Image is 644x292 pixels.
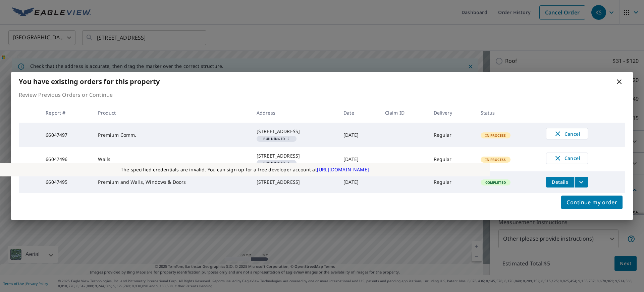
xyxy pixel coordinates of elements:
[553,130,581,138] span: Cancel
[257,153,333,159] div: [STREET_ADDRESS]
[481,157,510,162] span: In Process
[19,91,625,99] p: Review Previous Orders or Continue
[263,137,285,140] em: Building ID
[40,123,93,147] td: 66047497
[475,103,541,123] th: Status
[546,128,588,139] button: Cancel
[19,77,160,86] b: You have existing orders for this property
[481,180,510,185] span: Completed
[574,177,588,187] button: filesDropdownBtn-66047495
[257,179,333,185] div: [STREET_ADDRESS]
[93,103,251,123] th: Product
[338,123,380,147] td: [DATE]
[553,154,581,162] span: Cancel
[481,133,510,138] span: In Process
[263,161,285,165] em: Building ID
[550,179,570,185] span: Details
[338,103,380,123] th: Date
[317,166,369,173] a: [URL][DOMAIN_NAME]
[40,103,93,123] th: Report #
[259,137,294,140] span: 2
[546,153,588,164] button: Cancel
[428,147,475,171] td: Regular
[561,196,623,209] button: Continue my order
[338,147,380,171] td: [DATE]
[428,171,475,193] td: Regular
[259,161,294,165] span: 1
[338,171,380,193] td: [DATE]
[93,147,251,171] td: Walls
[428,123,475,147] td: Regular
[380,103,428,123] th: Claim ID
[546,177,574,187] button: detailsBtn-66047495
[93,171,251,193] td: Premium and Walls, Windows & Doors
[257,128,333,135] div: [STREET_ADDRESS]
[40,147,93,171] td: 66047496
[93,123,251,147] td: Premium Comm.
[428,103,475,123] th: Delivery
[251,103,338,123] th: Address
[40,171,93,193] td: 66047495
[567,198,617,207] span: Continue my order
